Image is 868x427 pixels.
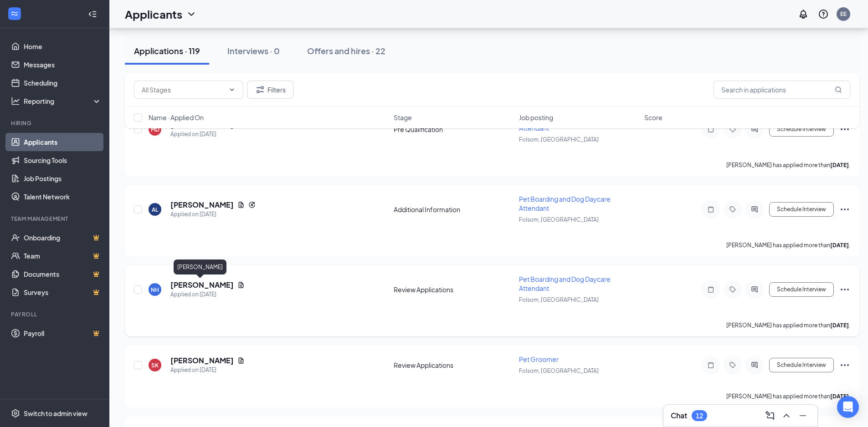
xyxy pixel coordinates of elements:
button: ChevronUp [779,408,794,423]
input: Search in applications [714,81,850,99]
div: 12 [696,412,703,420]
a: TeamCrown [24,247,102,265]
svg: Settings [11,409,20,418]
p: [PERSON_NAME] has applied more than . [726,161,850,169]
svg: Ellipses [839,360,850,371]
a: SurveysCrown [24,283,102,301]
svg: Document [237,357,245,364]
p: [PERSON_NAME] has applied more than . [726,321,850,329]
span: Score [644,113,663,122]
h1: Applicants [125,6,182,22]
svg: Reapply [248,201,256,208]
div: Switch to admin view [24,409,87,418]
svg: MagnifyingGlass [835,86,842,93]
svg: Document [237,201,245,208]
button: Schedule Interview [769,202,834,217]
div: Open Intercom Messenger [837,396,859,418]
p: [PERSON_NAME] has applied more than . [726,392,850,400]
svg: Document [237,281,245,289]
button: ComposeMessage [763,408,777,423]
a: Messages [24,56,102,74]
span: Stage [394,113,412,122]
a: OnboardingCrown [24,229,102,247]
svg: ChevronDown [228,86,236,93]
svg: Ellipses [839,284,850,295]
svg: ActiveChat [749,361,760,369]
a: PayrollCrown [24,324,102,342]
svg: ChevronUp [781,410,792,421]
svg: ActiveChat [749,286,760,293]
svg: ComposeMessage [765,410,776,421]
a: Talent Network [24,188,102,206]
span: Pet Groomer [519,355,559,363]
div: Review Applications [394,285,514,294]
div: AL [152,206,158,213]
b: [DATE] [830,162,849,168]
svg: Note [705,286,716,293]
div: Additional Information [394,205,514,214]
div: Offers and hires · 22 [307,45,385,56]
a: Job Postings [24,169,102,188]
div: Team Management [11,215,100,223]
div: Payroll [11,310,100,318]
a: DocumentsCrown [24,265,102,283]
svg: Tag [727,286,738,293]
div: Applied on [DATE] [170,290,245,299]
div: Hiring [11,119,100,127]
h5: [PERSON_NAME] [170,356,234,366]
svg: ChevronDown [186,9,197,20]
button: Filter Filters [247,81,293,99]
a: Applicants [24,133,102,151]
b: [DATE] [830,393,849,400]
h5: [PERSON_NAME] [170,280,234,290]
svg: Note [705,361,716,369]
a: Home [24,37,102,56]
b: [DATE] [830,322,849,329]
div: NH [151,286,159,294]
div: EE [840,10,847,18]
div: Applied on [DATE] [170,210,256,219]
svg: Note [705,206,716,213]
div: Review Applications [394,361,514,370]
span: Folsom, [GEOGRAPHIC_DATA] [519,367,599,374]
svg: Analysis [11,97,20,106]
svg: QuestionInfo [818,9,829,20]
b: [DATE] [830,242,849,249]
p: [PERSON_NAME] has applied more than . [726,241,850,249]
button: Schedule Interview [769,358,834,372]
button: Minimize [796,408,810,423]
a: Sourcing Tools [24,151,102,169]
span: Name · Applied On [149,113,204,122]
div: Applications · 119 [134,45,200,56]
div: Applied on [DATE] [170,366,245,375]
span: Job posting [519,113,553,122]
div: [PERSON_NAME] [174,259,226,274]
svg: WorkstreamLogo [10,9,19,18]
span: Folsom, [GEOGRAPHIC_DATA] [519,216,599,223]
svg: Ellipses [839,204,850,215]
svg: Filter [255,84,266,95]
span: Pet Boarding and Dog Daycare Attendant [519,275,611,292]
span: Folsom, [GEOGRAPHIC_DATA] [519,296,599,303]
div: Reporting [24,97,102,106]
svg: Collapse [88,10,97,19]
a: Scheduling [24,74,102,92]
div: SK [151,361,159,369]
span: Folsom, [GEOGRAPHIC_DATA] [519,136,599,143]
svg: Tag [727,206,738,213]
h5: [PERSON_NAME] [170,200,234,210]
svg: Minimize [797,410,808,421]
button: Schedule Interview [769,282,834,297]
div: Interviews · 0 [227,45,280,56]
svg: Notifications [798,9,809,20]
span: Pet Boarding and Dog Daycare Attendant [519,195,611,212]
svg: ActiveChat [749,206,760,213]
input: All Stages [142,85,225,95]
h3: Chat [671,411,687,421]
svg: Tag [727,361,738,369]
